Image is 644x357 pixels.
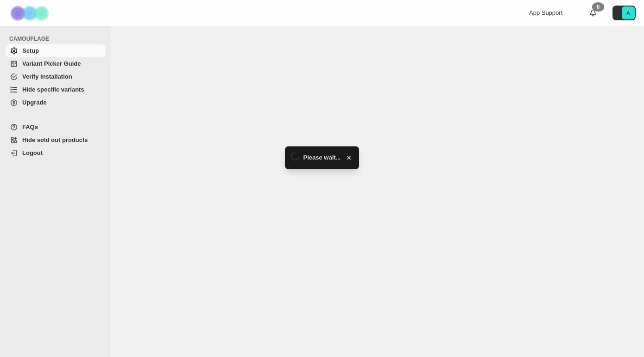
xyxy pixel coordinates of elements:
a: Hide specific variants [6,83,106,96]
img: Camouflage [7,0,54,26]
span: Verify Installation [22,73,72,80]
span: Variant Picker Guide [22,60,81,67]
a: FAQs [6,121,106,134]
a: Hide sold out products [6,134,106,147]
a: Variant Picker Guide [6,57,106,70]
span: Hide sold out products [22,136,88,143]
span: FAQs [22,123,38,130]
span: CAMOUFLAGE [9,35,107,43]
span: Upgrade [22,99,47,106]
span: Please wait... [303,153,341,162]
span: App Support [529,9,562,16]
a: 0 [588,8,598,18]
div: 0 [592,2,604,12]
text: A [626,10,630,16]
span: Avatar with initials A [622,6,635,19]
a: Verify Installation [6,70,106,83]
a: Upgrade [6,96,106,109]
a: Setup [6,44,106,57]
a: Logout [6,147,106,160]
span: Logout [22,149,43,156]
span: Hide specific variants [22,86,84,93]
span: Setup [22,47,39,54]
button: Avatar with initials A [612,6,636,20]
